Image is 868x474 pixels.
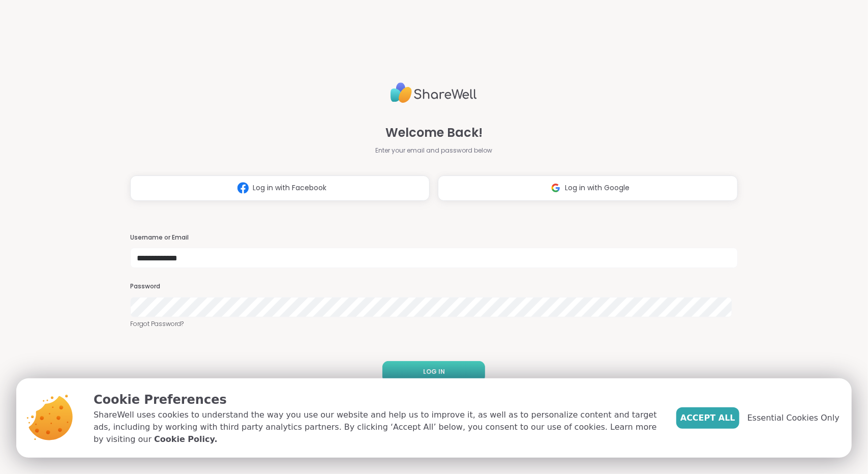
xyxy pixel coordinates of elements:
[253,183,326,193] span: Log in with Facebook
[565,183,630,193] span: Log in with Google
[423,367,445,376] span: LOG IN
[385,124,483,142] span: Welcome Back!
[233,179,253,197] img: ShareWell Logomark
[94,391,660,409] p: Cookie Preferences
[375,146,492,155] span: Enter your email and password below
[546,179,565,197] img: ShareWell Logomark
[676,407,739,429] button: Accept All
[438,175,737,201] button: Log in with Google
[130,282,738,291] h3: Password
[130,233,738,242] h3: Username or Email
[154,433,217,446] a: Cookie Policy.
[130,319,738,329] a: Forgot Password?
[94,409,660,446] p: ShareWell uses cookies to understand the way you use our website and help us to improve it, as we...
[747,412,840,424] span: Essential Cookies Only
[391,78,477,107] img: ShareWell Logo
[130,175,430,201] button: Log in with Facebook
[382,361,485,382] button: LOG IN
[680,412,735,424] span: Accept All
